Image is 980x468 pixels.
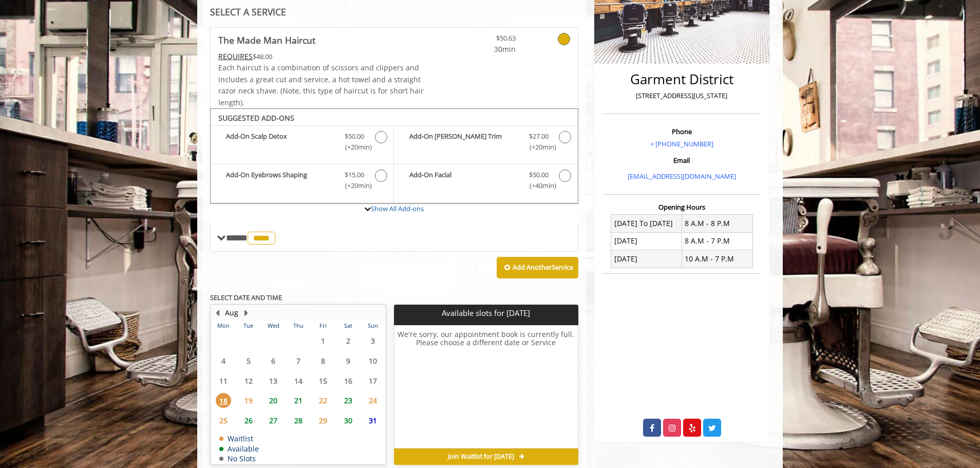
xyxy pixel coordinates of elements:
[682,215,752,232] td: 8 A.M - 8 P.M
[529,170,549,180] span: $50.00
[361,321,386,331] th: Sun
[611,232,682,250] td: [DATE]
[365,393,381,408] span: 24
[225,307,238,319] button: Aug
[218,113,294,123] b: SUGGESTED ADD-ONS
[218,51,425,62] div: $48.00
[335,321,360,331] th: Sat
[606,72,758,87] h2: Garment District
[398,309,574,317] p: Available slots for [DATE]
[448,453,514,461] span: Join Waitlist for [DATE]
[211,321,236,331] th: Mon
[216,413,231,428] span: 25
[236,321,260,331] th: Tue
[210,293,282,302] b: SELECT DATE AND TIME
[210,108,578,204] div: The Made Man Haircut Add-onS
[286,410,310,430] td: Select day28
[216,170,388,194] label: Add-On Eyebrows Shaping
[513,263,573,272] b: Add Another Service
[682,250,752,268] td: 10 A.M - 7 P.M
[682,232,752,250] td: 8 A.M - 7 P.M
[210,7,578,17] div: SELECT A SERVICE
[345,131,364,142] span: $50.00
[218,63,424,107] span: Each haircut is a combination of scissors and clippers and includes a great cut and service, a ho...
[455,28,516,55] a: $50.63
[311,410,335,430] td: Select day29
[361,391,386,411] td: Select day24
[341,413,356,428] span: 30
[606,90,758,101] p: [STREET_ADDRESS][US_STATE]
[242,307,250,319] button: Next Month
[371,204,424,213] a: Show All Add-ons
[291,413,306,428] span: 28
[340,142,370,153] span: (+20min )
[399,131,572,155] label: Add-On Beard Trim
[219,435,259,442] td: Waitlist
[606,157,758,164] h3: Email
[216,393,231,408] span: 18
[335,391,360,411] td: Select day23
[218,51,253,61] span: This service needs some Advance to be paid before we block your appointment
[261,410,286,430] td: Select day27
[611,250,682,268] td: [DATE]
[311,391,335,411] td: Select day22
[345,170,364,180] span: $15.00
[315,413,331,428] span: 29
[286,391,310,411] td: Select day21
[315,393,331,408] span: 22
[219,455,259,462] td: No Slots
[523,142,554,153] span: (+20min )
[236,391,260,411] td: Select day19
[286,321,310,331] th: Thu
[394,330,577,444] h6: We're sorry, our appointment book is currently full. Please choose a different date or Service
[261,321,286,331] th: Wed
[399,170,572,194] label: Add-On Facial
[603,203,761,211] h3: Opening Hours
[409,131,518,153] b: Add-On [PERSON_NAME] Trim
[211,410,236,430] td: Select day25
[628,172,736,181] a: [EMAIL_ADDRESS][DOMAIN_NAME]
[409,170,518,191] b: Add-On Facial
[241,393,256,408] span: 19
[213,307,221,319] button: Previous Month
[218,33,315,47] b: The Made Man Haircut
[497,257,578,278] button: Add AnotherService
[266,393,281,408] span: 20
[340,180,370,191] span: (+20min )
[606,128,758,135] h3: Phone
[365,413,381,428] span: 31
[216,131,388,155] label: Add-On Scalp Detox
[455,44,516,55] span: 30min
[261,391,286,411] td: Select day20
[219,445,259,453] td: Available
[266,413,281,428] span: 27
[650,139,713,148] a: + [PHONE_NUMBER]
[291,393,306,408] span: 21
[341,393,356,408] span: 23
[523,180,554,191] span: (+40min )
[335,410,360,430] td: Select day30
[241,413,256,428] span: 26
[611,215,682,232] td: [DATE] To [DATE]
[311,321,335,331] th: Fri
[226,131,334,153] b: Add-On Scalp Detox
[361,410,386,430] td: Select day31
[529,131,549,142] span: $27.00
[211,391,236,411] td: Select day18
[226,170,334,191] b: Add-On Eyebrows Shaping
[236,410,260,430] td: Select day26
